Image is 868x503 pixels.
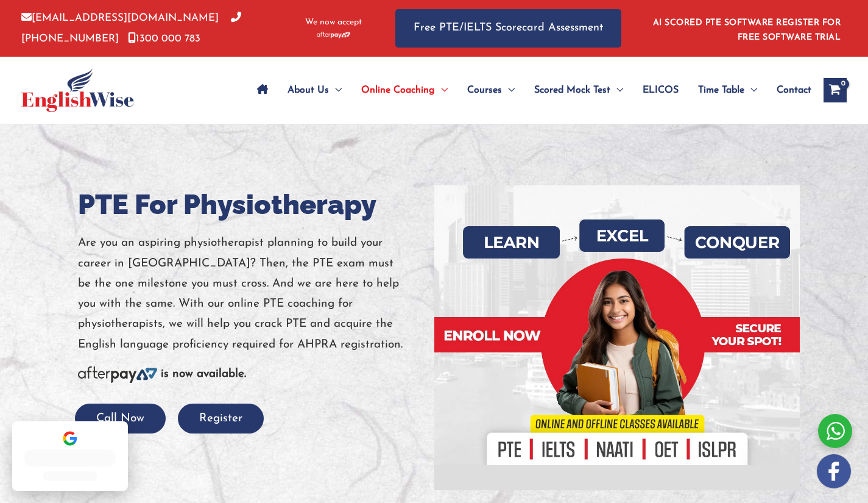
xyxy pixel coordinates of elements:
[457,69,524,112] a: CoursesMenu Toggle
[21,68,134,112] img: cropped-ew-logo
[178,413,264,424] a: Register
[317,32,350,38] img: Afterpay-Logo
[75,404,166,433] button: Call Now
[78,233,425,355] p: Are you an aspiring physiotherapist planning to build your career in [GEOGRAPHIC_DATA]? Then, the...
[824,78,847,102] a: View Shopping Cart, empty
[395,9,621,48] a: Free PTE/IELTS Scorecard Assessment
[502,69,515,112] span: Menu Toggle
[524,69,633,112] a: Scored Mock TestMenu Toggle
[247,69,811,112] nav: Site Navigation: Main Menu
[698,69,744,112] span: Time Table
[351,69,457,112] a: Online CoachingMenu Toggle
[128,34,200,44] a: 1300 000 783
[329,69,342,112] span: Menu Toggle
[75,413,166,424] a: Call Now
[767,69,811,112] a: Contact
[688,69,767,112] a: Time TableMenu Toggle
[777,69,811,112] span: Contact
[305,16,362,29] span: We now accept
[21,13,219,23] a: [EMAIL_ADDRESS][DOMAIN_NAME]
[643,69,679,112] span: ELICOS
[817,454,851,488] img: white-facebook.png
[646,9,847,48] aside: Header Widget 1
[161,368,246,380] b: is now available.
[653,18,841,42] a: AI SCORED PTE SOFTWARE REGISTER FOR FREE SOFTWARE TRIAL
[78,185,425,224] h1: PTE For Physiotherapy
[633,69,688,112] a: ELICOS
[534,69,610,112] span: Scored Mock Test
[178,404,264,433] button: Register
[610,69,623,112] span: Menu Toggle
[361,69,435,112] span: Online Coaching
[467,69,502,112] span: Courses
[21,13,241,43] a: [PHONE_NUMBER]
[435,69,448,112] span: Menu Toggle
[744,69,757,112] span: Menu Toggle
[288,69,329,112] span: About Us
[78,366,157,383] img: Afterpay-Logo
[278,69,351,112] a: About UsMenu Toggle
